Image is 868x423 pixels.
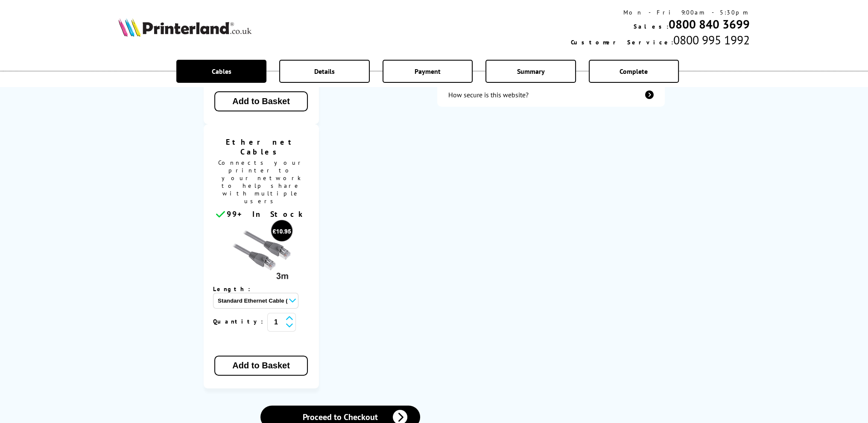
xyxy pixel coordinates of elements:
[227,209,306,219] span: 99+ In Stock
[214,356,307,376] button: Add to Basket
[571,9,750,16] div: Mon - Fri 9:00am - 5:30pm
[415,67,441,76] span: Payment
[208,157,315,209] span: Connects your printer to your network to help share with multiple users
[437,83,664,107] a: secure-website
[213,318,267,325] span: Quantity:
[517,67,544,76] span: Summary
[669,16,750,32] a: 0800 840 3699
[210,137,313,157] span: Ethernet Cables
[634,23,669,30] span: Sales:
[213,285,259,293] span: Length:
[118,18,251,37] img: Printerland Logo
[620,67,648,76] span: Complete
[212,67,231,76] span: Cables
[571,38,673,46] span: Customer Service:
[673,32,750,48] span: 0800 995 1992
[314,67,335,76] span: Details
[214,91,307,111] button: Add to Basket
[448,90,529,99] div: How secure is this website?
[229,219,293,283] img: Ethernet cable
